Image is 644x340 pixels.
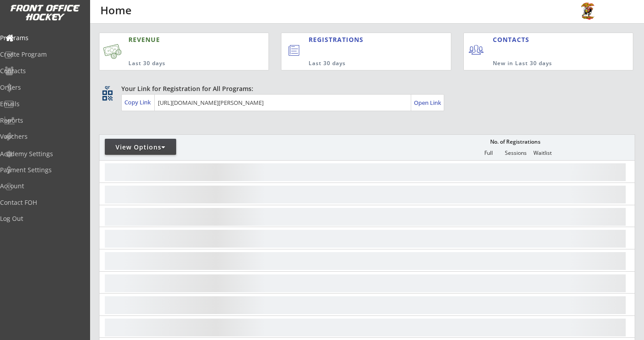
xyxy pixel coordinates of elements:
div: Full [475,150,502,156]
div: qr [102,84,112,90]
div: New in Last 30 days [493,60,592,67]
div: CONTACTS [493,35,533,44]
div: No. of Registrations [487,139,543,145]
div: View Options [105,143,176,152]
div: REVENUE [128,35,227,44]
div: Waitlist [529,150,556,156]
div: REGISTRATIONS [309,35,411,44]
div: Open Link [414,99,442,107]
div: Last 30 days [128,60,227,67]
a: Open Link [414,96,442,109]
div: Your Link for Registration for All Programs: [121,84,607,93]
button: qr_code [101,89,114,102]
div: Last 30 days [309,60,414,67]
div: Sessions [502,150,529,156]
div: Copy Link [124,98,153,106]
